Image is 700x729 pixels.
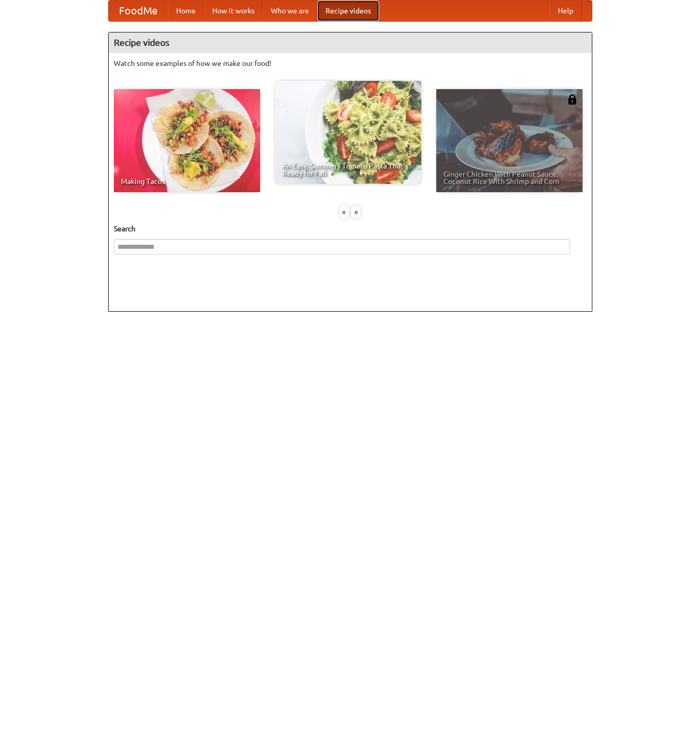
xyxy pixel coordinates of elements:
h4: Recipe videos [109,32,592,53]
a: How it works [204,1,263,21]
div: « [339,206,349,218]
span: Making Tacos [121,178,253,185]
a: Recipe videos [317,1,379,21]
p: Watch some examples of how we make our food! [114,58,587,69]
img: 483408.png [567,94,577,105]
div: » [351,206,361,218]
a: Making Tacos [114,89,260,192]
a: Who we are [263,1,317,21]
span: An Easy, Summery Tomato Pasta That's Ready for Fall [282,162,414,177]
a: Home [168,1,204,21]
a: An Easy, Summery Tomato Pasta That's Ready for Fall [275,81,421,184]
a: FoodMe [109,1,168,21]
h5: Search [114,224,587,234]
a: Help [550,1,582,21]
